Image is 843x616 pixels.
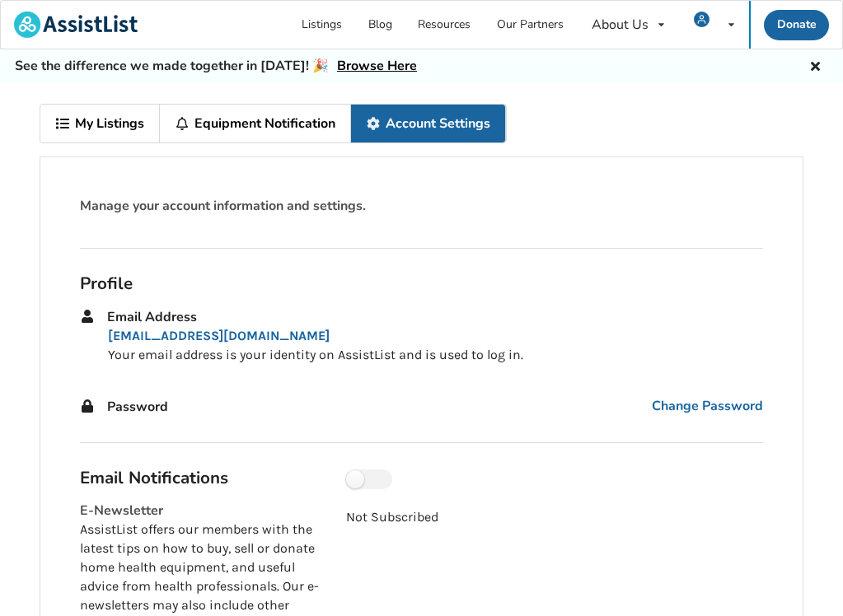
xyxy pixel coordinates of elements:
[652,397,763,416] span: Change Password
[160,105,351,142] a: Equipment Notification
[107,398,168,416] span: Password
[351,105,506,142] a: Account Settings
[80,273,763,294] div: Profile
[40,105,160,142] a: My Listings
[108,346,763,365] p: Your email address is your identity on AssistList and is used to log in.
[80,502,163,520] span: E-Newsletter
[108,327,763,346] p: [EMAIL_ADDRESS][DOMAIN_NAME]
[80,197,763,216] div: Manage your account information and settings.
[15,58,417,75] h5: See the difference we made together in [DATE]! 🎉
[14,12,138,38] img: assistlist-logo
[80,467,320,488] div: Email Notifications
[484,1,577,49] a: Our Partners
[592,18,649,31] div: About Us
[355,1,405,49] a: Blog
[337,57,417,75] a: Browse Here
[289,1,356,49] a: Listings
[107,308,197,326] span: Email Address
[694,12,710,27] img: user icon
[764,10,830,40] a: Donate
[346,508,763,527] p: Not Subscribed
[405,1,485,49] a: Resources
